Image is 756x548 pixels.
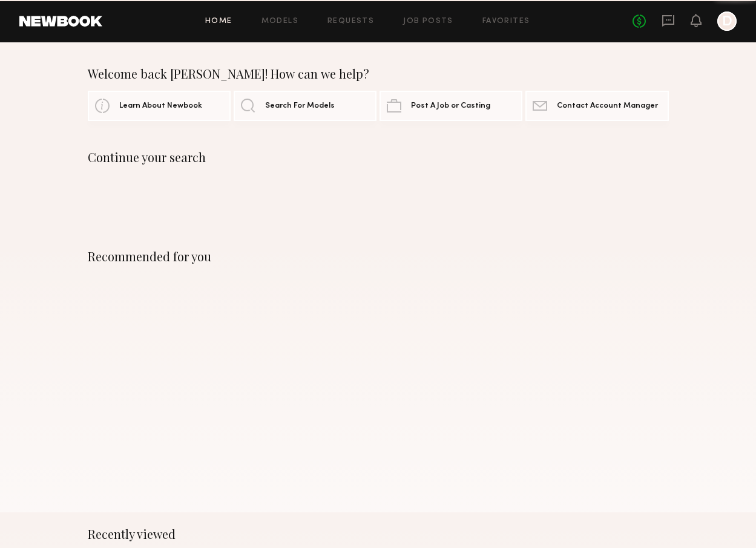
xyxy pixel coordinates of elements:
a: Models [261,18,298,25]
div: Continue your search [88,150,669,165]
a: Job Posts [403,18,453,25]
a: Contact Account Manager [525,91,668,121]
a: Favorites [482,18,530,25]
span: Post A Job or Casting [411,102,490,110]
a: Search For Models [234,91,376,121]
span: Search For Models [265,102,335,110]
a: D [717,11,737,31]
div: Welcome back [PERSON_NAME]! How can we help? [88,67,669,81]
span: Contact Account Manager [557,102,658,110]
span: Learn About Newbook [119,102,202,110]
a: Learn About Newbook [88,91,231,121]
div: Recommended for you [88,249,669,264]
a: Requests [327,18,374,25]
a: Post A Job or Casting [380,91,522,121]
div: Recently viewed [88,527,669,541]
a: Home [205,18,232,25]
